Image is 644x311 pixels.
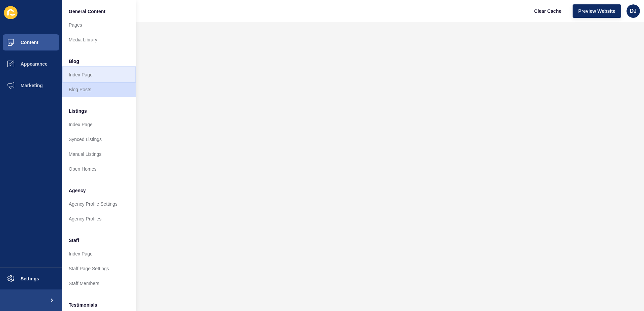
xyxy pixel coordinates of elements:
a: Index Page [62,117,136,132]
span: Listings [69,108,87,114]
a: Pages [62,18,136,32]
a: Open Homes [62,162,136,176]
a: Index Page [62,246,136,261]
button: Preview Website [573,4,621,18]
a: Synced Listings [62,132,136,147]
a: Manual Listings [62,147,136,162]
span: Preview Website [578,8,615,14]
span: Blog [69,58,79,65]
span: Staff [69,237,79,244]
span: DJ [630,8,637,14]
span: Agency [69,187,86,194]
a: Media Library [62,32,136,47]
a: Blog Posts [62,82,136,97]
a: Staff Members [62,276,136,291]
a: Index Page [62,67,136,82]
span: Testimonials [69,302,97,308]
button: Clear Cache [528,4,567,18]
span: Clear Cache [534,8,561,14]
a: Agency Profile Settings [62,197,136,211]
a: Staff Page Settings [62,261,136,276]
span: General Content [69,8,105,15]
a: Agency Profiles [62,211,136,226]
